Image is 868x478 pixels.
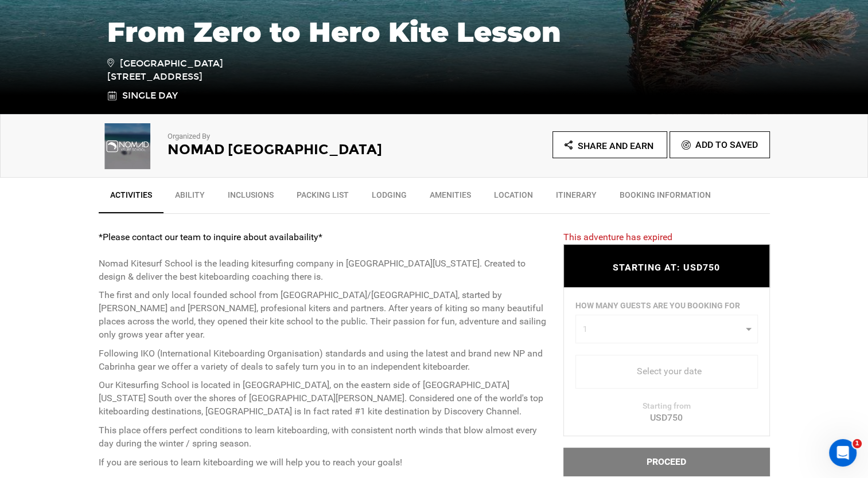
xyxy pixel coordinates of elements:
[418,183,482,212] a: Amenities
[99,456,546,469] p: If you are serious to learn kiteboarding we will help you to reach your goals!
[216,183,285,212] a: Inclusions
[563,232,672,242] span: This adventure has expired
[99,379,546,418] p: Our Kitesurfing School is located in [GEOGRAPHIC_DATA], on the eastern side of [GEOGRAPHIC_DATA][...
[99,289,546,341] p: The first and only local founded school from [GEOGRAPHIC_DATA]/[GEOGRAPHIC_DATA], started by [PER...
[578,140,653,151] span: Share and Earn
[613,262,720,273] span: STARTING AT: USD750
[563,448,770,476] button: PROCEED
[99,347,546,374] p: Following IKO (International Kiteboarding Organisation) standards and using the latest and brand ...
[107,17,761,48] h1: From Zero to Hero Kite Lesson
[99,231,546,283] p: Nomad Kitesurf School is the leading kitesurfing company in [GEOGRAPHIC_DATA][US_STATE]. Created ...
[853,439,862,448] span: 1
[544,183,608,212] a: Itinerary
[107,56,271,84] span: [GEOGRAPHIC_DATA][STREET_ADDRESS]
[608,183,722,212] a: BOOKING INFORMATION
[695,139,758,150] span: Add To Saved
[99,232,322,242] strong: *Please contact our team to inquire about availabaility*
[482,183,544,212] a: Location
[360,183,418,212] a: Lodging
[99,424,546,450] p: This place offers perfect conditions to learn kiteboarding, with consistent north winds that blow...
[164,183,216,212] a: Ability
[285,183,360,212] a: Packing List
[99,183,164,213] a: Activities
[122,90,178,101] span: Single Day
[99,123,156,169] img: 8013be839323157aa48efc280395c199.png
[168,142,403,157] h2: Nomad [GEOGRAPHIC_DATA]
[168,131,403,142] p: Organized By
[829,439,857,467] iframe: Intercom live chat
